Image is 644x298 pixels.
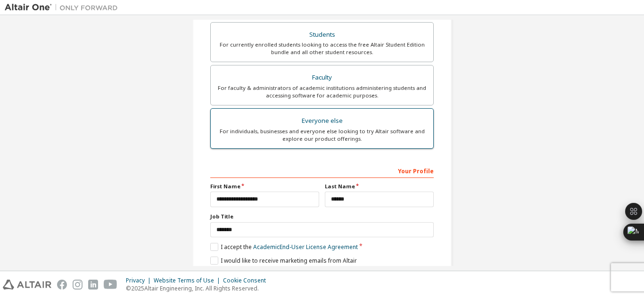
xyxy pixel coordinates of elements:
[210,163,434,178] div: Your Profile
[216,114,428,128] div: Everyone else
[223,277,272,284] div: Cookie Consent
[5,3,123,12] img: Altair One
[210,213,434,220] label: Job Title
[73,280,83,290] img: instagram.svg
[88,280,98,290] img: linkedin.svg
[325,183,434,190] label: Last Name
[3,280,51,290] img: altair_logo.svg
[253,243,358,251] a: Academic End-User License Agreement
[216,128,428,143] div: For individuals, businesses and everyone else looking to try Altair software and explore our prod...
[104,280,117,290] img: youtube.svg
[216,71,428,84] div: Faculty
[126,277,154,284] div: Privacy
[216,84,428,99] div: For faculty & administrators of academic institutions administering students and accessing softwa...
[210,257,357,265] label: I would like to receive marketing emails from Altair
[57,280,67,290] img: facebook.svg
[154,277,223,284] div: Website Terms of Use
[210,243,358,251] label: I accept the
[210,183,319,190] label: First Name
[216,28,428,41] div: Students
[126,284,272,292] p: © 2025 Altair Engineering, Inc. All Rights Reserved.
[216,41,428,56] div: For currently enrolled students looking to access the free Altair Student Edition bundle and all ...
